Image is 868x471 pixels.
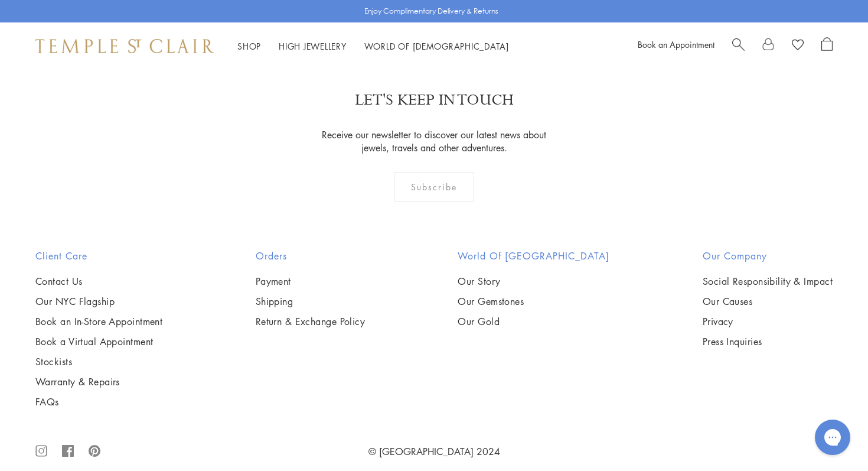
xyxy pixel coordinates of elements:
a: Shipping [256,295,366,308]
a: Social Responsibility & Impact [703,275,833,288]
a: ShopShop [237,40,261,52]
a: Book an Appointment [638,38,714,50]
p: LET'S KEEP IN TOUCH [355,90,514,111]
p: Enjoy Complimentary Delivery & Returns [364,5,498,17]
a: Our NYC Flagship [35,295,162,308]
a: Warranty & Repairs [35,375,162,388]
h2: Our Company [703,249,833,263]
h2: Orders [256,249,366,263]
a: FAQs [35,395,162,408]
a: Contact Us [35,275,162,288]
iframe: Gorgias live chat messenger [809,415,856,459]
a: Stockists [35,355,162,368]
h2: Client Care [35,249,162,263]
a: Our Gemstones [458,295,609,308]
a: Privacy [703,315,833,328]
a: Open Shopping Bag [821,37,833,55]
a: Press Inquiries [703,335,833,348]
a: Book an In-Store Appointment [35,315,162,328]
a: High JewelleryHigh Jewellery [279,40,347,52]
a: Our Causes [703,295,833,308]
p: Receive our newsletter to discover our latest news about jewels, travels and other adventures. [315,128,554,154]
a: View Wishlist [792,37,804,55]
a: World of [DEMOGRAPHIC_DATA]World of [DEMOGRAPHIC_DATA] [364,40,509,52]
img: Temple St. Clair [35,39,214,53]
nav: Main navigation [237,39,509,54]
h2: World of [GEOGRAPHIC_DATA] [458,249,609,263]
a: Our Gold [458,315,609,328]
div: Subscribe [394,172,475,202]
a: Book a Virtual Appointment [35,335,162,348]
a: Our Story [458,275,609,288]
a: © [GEOGRAPHIC_DATA] 2024 [368,445,500,458]
a: Search [732,37,745,55]
a: Return & Exchange Policy [256,315,366,328]
a: Payment [256,275,366,288]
